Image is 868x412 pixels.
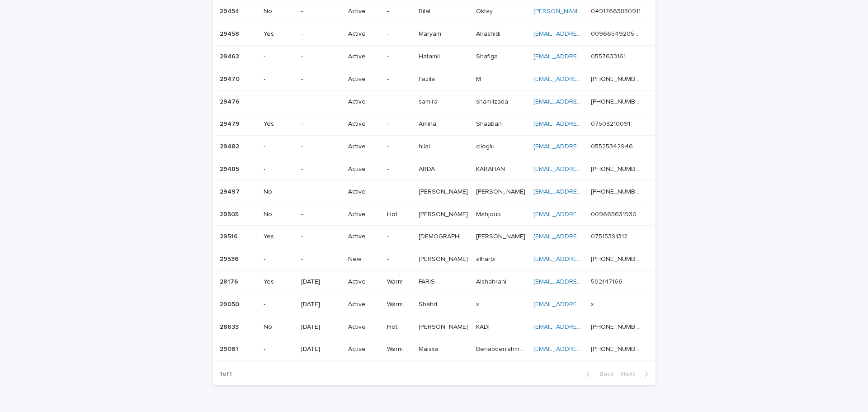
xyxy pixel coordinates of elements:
p: ARDA [419,164,437,173]
p: - [301,211,341,218]
p: Active [348,30,380,38]
p: KADI [476,322,491,331]
tr: 2947929479 Yes-Active-AminaAmina ShaabanShaaban [EMAIL_ADDRESS][DOMAIN_NAME] 0750821009107508210091 [212,113,656,136]
p: 29479 [220,118,241,128]
tr: 2945829458 Yes-Active-MaryamMaryam AlrashidiAlrashidi [EMAIL_ADDRESS][DOMAIN_NAME] 00966549205849... [212,23,656,46]
p: Active [348,278,380,286]
a: [EMAIL_ADDRESS][DOMAIN_NAME] [533,346,636,352]
p: alharbi [476,254,497,263]
p: x [476,299,481,308]
tr: 2905029050 -[DATE]ActiveWarmShahdShahd xx [EMAIL_ADDRESS][DOMAIN_NAME] xx [212,293,656,316]
p: 07508210091 [591,118,632,128]
p: - [301,120,341,128]
p: Maissa [419,344,440,353]
p: - [387,166,411,173]
p: Active [348,301,380,308]
p: Warm [387,346,411,353]
p: ciloglu [476,141,496,151]
tr: 2906129061 -[DATE]ActiveWarmMaissaMaissa BenabderrahmaneBenabderrahmane [EMAIL_ADDRESS][DOMAIN_NA... [212,338,656,361]
p: Yes [264,278,294,286]
p: Hatamli [419,51,442,61]
p: New [348,256,380,263]
p: 07515391312 [591,231,629,241]
p: hilal [419,141,432,151]
p: - [387,143,411,151]
p: - [264,301,294,308]
p: [PHONE_NUMBER] [591,322,643,331]
p: [PHONE_NUMBER] [591,164,643,173]
tr: 2946229462 --Active-HatamliHatamli ShafigaShafiga [EMAIL_ADDRESS][DOMAIN_NAME] 05576331610557633161 [212,45,656,68]
tr: 2817628176 Yes[DATE]ActiveWarmFARISFARIS AlshahraniAlshahrani [EMAIL_ADDRESS][DOMAIN_NAME] 502147... [212,270,656,293]
p: Yes [264,120,294,128]
p: [PHONE_NUMBER] [591,344,643,353]
p: - [387,256,411,263]
a: [EMAIL_ADDRESS][DOMAIN_NAME] [533,166,636,172]
a: [EMAIL_ADDRESS][DOMAIN_NAME] [533,233,636,240]
p: Fazila [419,74,437,83]
p: [PERSON_NAME] [476,186,527,196]
tr: 2947029470 --Active-FazilaFazila MM [EMAIL_ADDRESS][DOMAIN_NAME] [PHONE_NUMBER][PHONE_NUMBER] [212,68,656,90]
p: Yes [264,233,294,241]
a: [EMAIL_ADDRESS][DOMAIN_NAME] [533,53,636,60]
a: [EMAIL_ADDRESS][DOMAIN_NAME] [533,76,636,82]
p: 05525342946 [591,141,635,151]
p: - [264,76,294,83]
tr: 2951629516 Yes-Active-[DEMOGRAPHIC_DATA][DEMOGRAPHIC_DATA] [PERSON_NAME][PERSON_NAME] [EMAIL_ADDR... [212,226,656,248]
p: 29050 [220,299,241,308]
p: [DATE] [301,301,341,308]
p: Active [348,188,380,196]
tr: 2948229482 --Active-hilalhilal cilogluciloglu [EMAIL_ADDRESS][DOMAIN_NAME] 0552534294605525342946 [212,136,656,158]
p: Mahjoub [476,209,503,218]
p: x [591,299,596,308]
p: No [264,8,294,15]
button: Back [579,370,617,378]
p: Active [348,53,380,61]
p: - [264,256,294,263]
p: Active [348,323,380,331]
p: shamilzada [476,96,510,106]
p: Oktay [476,6,495,15]
p: 04917663850911 [591,6,642,15]
p: - [301,143,341,151]
p: 29462 [220,51,241,61]
tr: 2948529485 --Active-ARDAARDA KARAHANKARAHAN [EMAIL_ADDRESS][DOMAIN_NAME] [PHONE_NUMBER][PHONE_NUM... [212,158,656,180]
p: Active [348,233,380,241]
p: M [476,74,483,83]
p: Maryam [419,28,443,38]
p: - [301,166,341,173]
p: - [301,233,341,241]
p: Alshahrani [476,276,508,286]
p: 29536 [220,254,241,263]
p: - [387,76,411,83]
p: [PERSON_NAME] [419,186,470,196]
p: Hot [387,211,411,218]
p: [DATE] [301,278,341,286]
p: 1 of 1 [212,363,239,385]
a: [EMAIL_ADDRESS][DOMAIN_NAME] [533,324,636,330]
tr: 2949729497 No-Active-[PERSON_NAME][PERSON_NAME] [PERSON_NAME][PERSON_NAME] [EMAIL_ADDRESS][DOMAIN... [212,180,656,203]
p: No [264,211,294,218]
p: Active [348,211,380,218]
p: - [387,233,411,241]
a: [EMAIL_ADDRESS][DOMAIN_NAME] [533,189,636,195]
p: [DATE] [301,346,341,353]
a: [EMAIL_ADDRESS][DOMAIN_NAME] [533,31,636,37]
p: 29497 [220,186,241,196]
p: - [387,30,411,38]
p: Active [348,98,380,106]
a: [EMAIL_ADDRESS][DOMAIN_NAME] [533,256,636,262]
tr: 2953629536 --New-[PERSON_NAME][PERSON_NAME] alharbialharbi [EMAIL_ADDRESS][DOMAIN_NAME] [PHONE_NU... [212,248,656,271]
p: +994 51 280 08 09 [591,96,643,106]
p: 29476 [220,96,241,106]
tr: 2863328633 No[DATE]ActiveHot[PERSON_NAME][PERSON_NAME] KADIKADI [EMAIL_ADDRESS][DOMAIN_NAME] [PHO... [212,316,656,338]
p: 28176 [220,276,240,286]
p: 29458 [220,28,241,38]
tr: 2945429454 No-Active-BilalBilal OktayOktay [PERSON_NAME][EMAIL_ADDRESS][DOMAIN_NAME] 049176638509... [212,0,656,23]
p: [DATE] [301,323,341,331]
p: FARIS [419,276,437,286]
p: Yes [264,30,294,38]
a: [EMAIL_ADDRESS][DOMAIN_NAME] [533,99,636,105]
p: 29516 [220,231,240,241]
p: 29482 [220,141,241,151]
p: - [301,8,341,15]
